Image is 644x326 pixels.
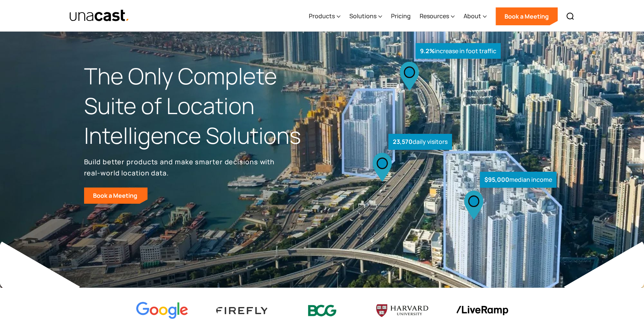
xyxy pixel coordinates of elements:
div: Products [309,1,340,32]
div: Products [309,12,335,20]
div: Resources [420,12,449,20]
p: Build better products and make smarter decisions with real-world location data. [84,156,278,178]
div: daily visitors [388,134,452,150]
img: Search icon [566,12,575,21]
img: liveramp logo [456,306,508,315]
div: median income [480,172,557,188]
a: home [69,9,130,22]
img: Unacast text logo [69,9,130,22]
a: Book a Meeting [496,7,558,25]
strong: 9.2% [420,47,435,55]
div: increase in foot traffic [416,43,501,59]
img: Harvard U logo [376,302,428,320]
strong: $95,000 [484,175,509,184]
a: Pricing [391,1,411,32]
strong: 23,570 [393,138,413,146]
img: Google logo Color [136,302,188,319]
img: Firefly Advertising logo [216,307,268,314]
a: Book a Meeting [84,187,148,204]
div: About [464,12,481,20]
img: BCG logo [296,300,348,321]
h1: The Only Complete Suite of Location Intelligence Solutions [84,61,322,150]
div: Resources [420,1,455,32]
div: Solutions [349,12,377,20]
div: Solutions [349,1,382,32]
div: About [464,1,487,32]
